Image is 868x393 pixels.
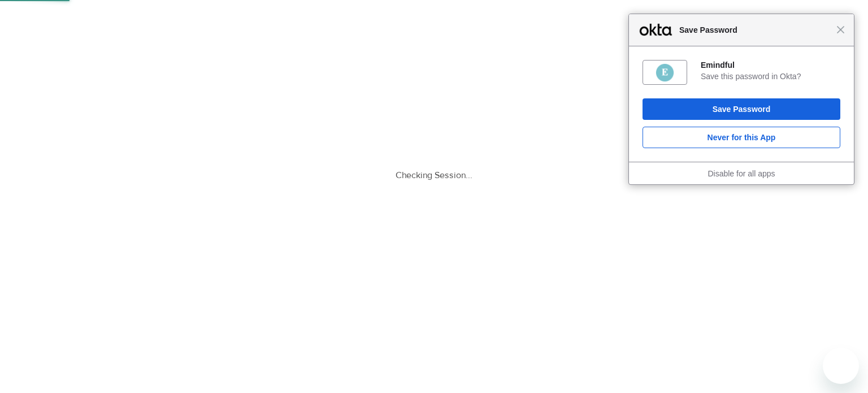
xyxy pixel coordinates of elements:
button: Never for this App [643,127,840,148]
a: Disable for all apps [708,169,775,178]
button: Save Password [643,98,840,120]
span: Save Password [674,23,836,37]
span: Close [836,25,845,34]
div: Save this password in Okta? [701,71,840,81]
iframe: Button to launch messaging window [823,348,859,384]
div: Emindful [701,60,840,70]
img: 9UwtzzAAAABklEQVQDAFqrKcL20wpeAAAAAElFTkSuQmCC [655,63,675,83]
div: Checking Session... [396,169,472,182]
